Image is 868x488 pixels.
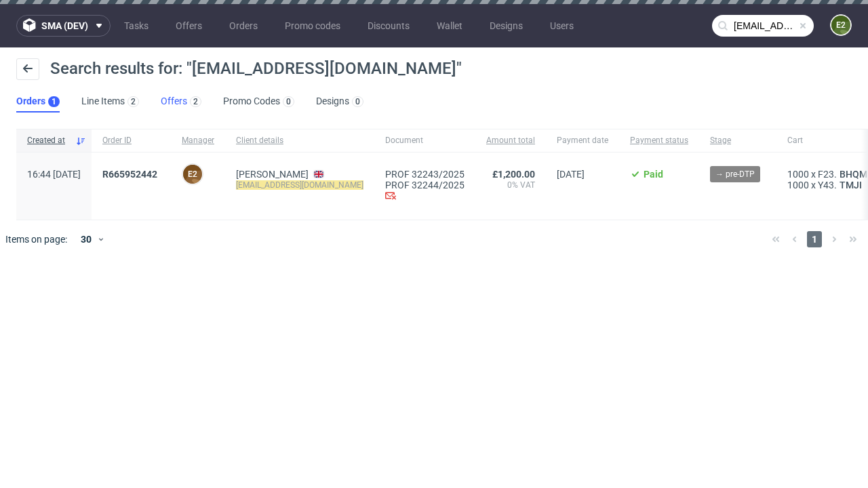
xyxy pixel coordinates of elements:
[818,180,837,190] span: Y43.
[236,135,363,146] span: Client details
[385,180,465,190] a: PROF 32244/2025
[385,169,465,180] a: PROF 32243/2025
[385,135,465,146] span: Document
[481,15,531,37] a: Designs
[5,232,67,246] span: Items on page:
[787,169,809,180] span: 1000
[429,15,471,37] a: Wallet
[492,169,535,180] span: £1,200.00
[102,169,160,180] a: R665952442
[355,97,360,106] div: 0
[116,15,157,37] a: Tasks
[102,169,157,180] span: R665952442
[818,169,837,180] span: F23.
[81,91,139,113] a: Line Items2
[557,169,585,180] span: [DATE]
[807,231,822,247] span: 1
[831,16,850,35] figcaption: e2
[27,169,81,180] span: 16:44 [DATE]
[52,97,56,106] div: 1
[787,180,809,190] span: 1000
[837,180,865,190] a: TMJI
[316,91,363,113] a: Designs0
[131,97,136,106] div: 2
[221,15,266,37] a: Orders
[16,91,60,113] a: Orders1
[73,230,97,249] div: 30
[630,135,688,146] span: Payment status
[161,91,201,113] a: Offers2
[182,135,214,146] span: Manager
[27,135,70,146] span: Created at
[236,169,309,180] a: [PERSON_NAME]
[542,15,582,37] a: Users
[486,135,535,146] span: Amount total
[16,15,111,37] button: sma (dev)
[359,15,418,37] a: Discounts
[236,180,363,190] mark: [EMAIL_ADDRESS][DOMAIN_NAME]
[486,180,535,190] span: 0% VAT
[102,135,160,146] span: Order ID
[41,21,88,30] span: sma (dev)
[277,15,349,37] a: Promo codes
[50,59,462,78] span: Search results for: "[EMAIL_ADDRESS][DOMAIN_NAME]"
[715,168,755,180] span: → pre-DTP
[644,169,663,180] span: Paid
[557,135,608,146] span: Payment date
[286,97,291,106] div: 0
[193,97,198,106] div: 2
[183,165,202,184] figcaption: e2
[167,15,210,37] a: Offers
[223,91,294,113] a: Promo Codes0
[710,135,766,146] span: Stage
